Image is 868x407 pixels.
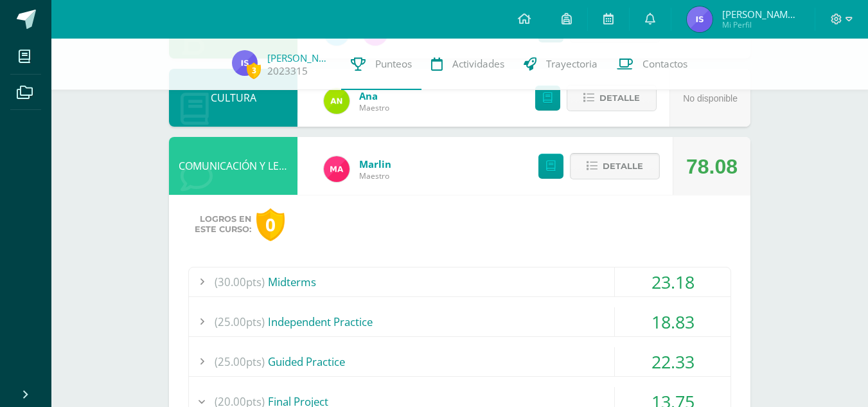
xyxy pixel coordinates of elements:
a: Punteos [341,39,421,90]
span: (25.00pts) [215,347,265,376]
a: [PERSON_NAME] [267,51,332,64]
div: 78.08 [686,138,738,195]
a: Contactos [607,39,697,90]
span: Contactos [642,57,687,71]
span: Detalle [603,154,643,178]
span: 3 [247,62,261,78]
span: Mi Perfil [722,19,799,30]
a: Ana [359,89,389,102]
div: Independent Practice [189,307,731,336]
div: Guided Practice [189,347,731,376]
div: 0 [256,208,285,241]
div: 23.18 [615,267,731,296]
button: Detalle [570,153,660,179]
div: Midterms [189,267,731,296]
span: Punteos [375,57,412,71]
span: Actividades [452,57,504,71]
span: Logros en este curso: [195,214,251,235]
button: Detalle [567,85,657,111]
div: CULTURA [169,69,297,127]
span: Trayectoria [546,57,598,71]
span: No disponible [683,93,738,104]
a: 2023315 [267,64,308,78]
span: (25.00pts) [215,307,265,336]
span: (30.00pts) [215,267,265,296]
a: Trayectoria [514,39,607,90]
img: ca51be06ee6568e83a4be8f0f0221dfb.png [324,156,350,182]
div: COMUNICACIÓN Y LENGUAJE, IDIOMA EXTRANJERO [169,137,297,195]
span: Maestro [359,102,389,113]
img: f3cf3e2b4df8c6213b9a733a07e1c80b.png [687,6,713,32]
span: Maestro [359,170,391,181]
span: [PERSON_NAME] [PERSON_NAME] [722,8,799,21]
img: f3cf3e2b4df8c6213b9a733a07e1c80b.png [232,50,258,76]
span: Detalle [599,86,640,110]
a: Marlin [359,158,391,170]
a: Actividades [421,39,514,90]
img: 122d7b7bf6a5205df466ed2966025dea.png [324,88,350,114]
div: 18.83 [615,307,731,336]
div: 22.33 [615,347,731,376]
